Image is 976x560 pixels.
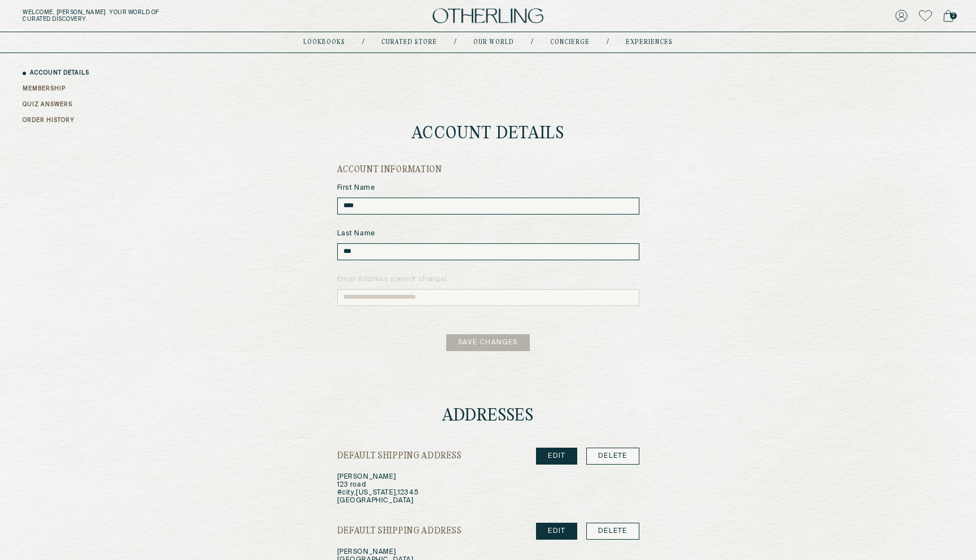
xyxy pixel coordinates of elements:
h5: Default Shipping Address [337,527,462,536]
label: First Name [337,183,639,193]
h5: Welcome, [PERSON_NAME] . Your world of curated discovery. [23,9,302,23]
label: Last Name [337,229,639,239]
a: QUIZ ANSWERS [23,100,72,109]
a: EDIT [536,523,577,540]
button: Delete [586,448,639,465]
a: Our world [473,40,514,45]
a: ACCOUNT DETAILS [30,69,89,77]
span: 2 [950,12,957,19]
a: MEMBERSHIP [23,85,66,93]
h5: Default Shipping Address [337,452,462,461]
div: / [607,38,609,47]
a: lookbooks [303,40,345,45]
label: Email Address (cannot change) [337,274,639,285]
a: Curated store [381,40,437,45]
button: Save Changes [446,334,529,351]
h1: ADDRESSES [337,374,639,425]
div: / [531,38,533,47]
img: logo [433,8,543,24]
h1: ACCOUNT DETAILS [337,125,639,143]
button: Delete [586,523,639,540]
div: / [454,38,456,47]
a: concierge [550,40,590,45]
p: [PERSON_NAME] 123 road # city , [US_STATE] , 12345 [GEOGRAPHIC_DATA] [337,473,639,505]
div: / [362,38,364,47]
a: EDIT [536,448,577,465]
a: 2 [943,8,953,24]
a: ORDER HISTORY [23,116,75,125]
a: experiences [626,40,673,45]
h2: ACCOUNT INFORMATION [337,165,639,174]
